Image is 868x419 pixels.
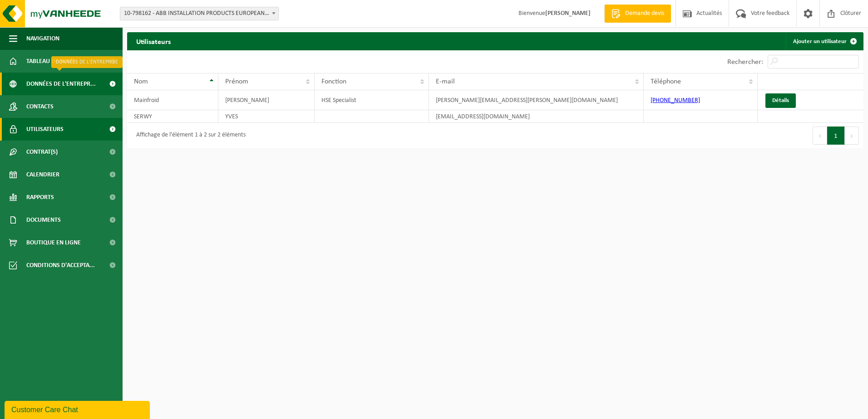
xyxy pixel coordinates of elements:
[786,32,863,50] a: Ajouter un utilisateur
[545,10,591,17] strong: [PERSON_NAME]
[26,231,81,254] span: Boutique en ligne
[127,110,218,123] td: SERWY
[26,50,75,73] span: Tableau de bord
[26,27,59,50] span: Navigation
[218,90,315,110] td: [PERSON_NAME]
[651,78,681,85] span: Téléphone
[623,9,666,18] span: Demande devis
[134,78,148,85] span: Nom
[321,78,346,85] span: Fonction
[651,97,700,104] a: [PHONE_NUMBER]
[120,7,278,20] span: 10-798162 - ABB INSTALLATION PRODUCTS EUROPEAN CENTRE SA - HOUDENG-GOEGNIES
[120,7,279,20] span: 10-798162 - ABB INSTALLATION PRODUCTS EUROPEAN CENTRE SA - HOUDENG-GOEGNIES
[26,186,54,209] span: Rapports
[315,90,429,110] td: HSE Specialist
[813,127,827,145] button: Previous
[827,127,845,145] button: 1
[127,90,218,110] td: Mainfroid
[26,254,95,277] span: Conditions d'accepta...
[429,110,643,123] td: [EMAIL_ADDRESS][DOMAIN_NAME]
[26,73,96,95] span: Données de l'entrepr...
[218,110,315,123] td: YVES
[845,127,859,145] button: Next
[604,5,671,23] a: Demande devis
[127,32,180,50] h2: Utilisateurs
[225,78,248,85] span: Prénom
[26,141,58,163] span: Contrat(s)
[26,118,64,141] span: Utilisateurs
[727,58,763,66] label: Rechercher:
[26,209,61,231] span: Documents
[5,399,152,419] iframe: chat widget
[26,163,59,186] span: Calendrier
[765,93,796,108] a: Détails
[436,78,455,85] span: E-mail
[429,90,643,110] td: [PERSON_NAME][EMAIL_ADDRESS][PERSON_NAME][DOMAIN_NAME]
[26,95,54,118] span: Contacts
[132,127,246,144] div: Affichage de l'élément 1 à 2 sur 2 éléments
